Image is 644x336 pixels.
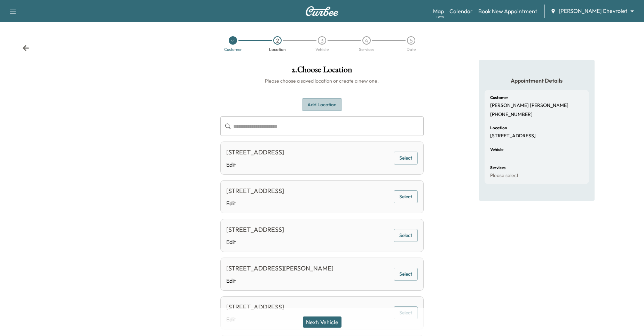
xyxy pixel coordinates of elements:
div: Date [407,47,416,52]
span: [PERSON_NAME] Chevrolet [559,7,627,15]
div: [STREET_ADDRESS] [226,186,284,196]
div: 5 [407,36,415,45]
button: Select [394,306,418,319]
div: [STREET_ADDRESS] [226,302,284,312]
p: Please select [490,173,518,179]
h6: Location [490,126,507,130]
button: Add Location [302,98,342,111]
div: [STREET_ADDRESS] [226,147,284,157]
div: 3 [318,36,326,45]
a: Edit [226,238,284,246]
button: Select [394,268,418,281]
div: Location [269,47,286,52]
h6: Vehicle [490,147,503,152]
button: Select [394,152,418,165]
p: [PERSON_NAME] [PERSON_NAME] [490,102,568,109]
div: 4 [362,36,371,45]
a: Book New Appointment [478,7,537,15]
h6: Services [490,166,505,170]
div: Back [22,45,29,52]
div: 2 [273,36,282,45]
button: Next: Vehicle [303,316,341,328]
a: Edit [226,199,284,207]
p: [PHONE_NUMBER] [490,112,533,118]
a: MapBeta [433,7,444,15]
a: Edit [226,160,284,169]
h6: Customer [490,96,508,100]
div: Beta [437,14,444,20]
h6: Please choose a saved location or create a new one. [220,77,424,84]
div: Vehicle [315,47,329,52]
button: Select [394,229,418,242]
h1: 2 . Choose Location [220,66,424,77]
a: Calendar [449,7,473,15]
div: Services [359,47,374,52]
p: [STREET_ADDRESS] [490,133,536,139]
div: Customer [224,47,242,52]
button: Select [394,190,418,203]
img: Curbee Logo [305,6,339,16]
div: [STREET_ADDRESS] [226,225,284,235]
div: [STREET_ADDRESS][PERSON_NAME] [226,264,333,273]
a: Edit [226,276,333,285]
h5: Appointment Details [485,77,589,84]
